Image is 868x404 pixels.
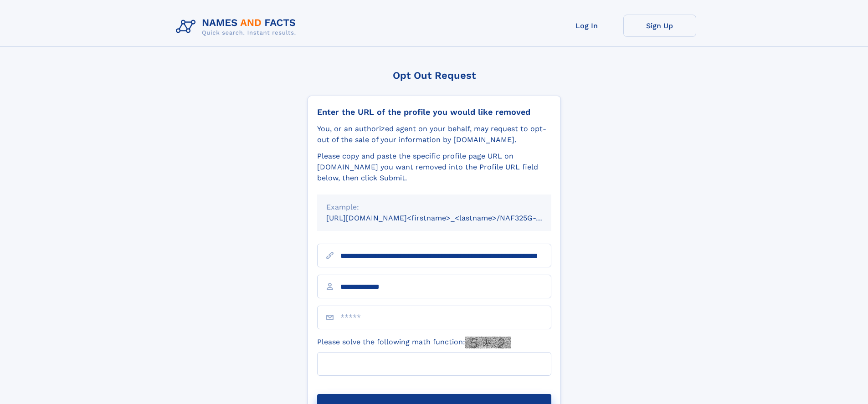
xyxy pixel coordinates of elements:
div: Example: [326,202,542,213]
a: Log In [550,15,623,37]
div: Enter the URL of the profile you would like removed [317,107,551,117]
label: Please solve the following math function: [317,337,511,348]
div: Please copy and paste the specific profile page URL on [DOMAIN_NAME] you want removed into the Pr... [317,151,551,184]
div: You, or an authorized agent on your behalf, may request to opt-out of the sale of your informatio... [317,123,551,145]
small: [URL][DOMAIN_NAME]<firstname>_<lastname>/NAF325G-xxxxxxxx [326,214,569,222]
a: Sign Up [623,15,696,37]
div: Opt Out Request [308,70,561,81]
img: Logo Names and Facts [172,15,303,39]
